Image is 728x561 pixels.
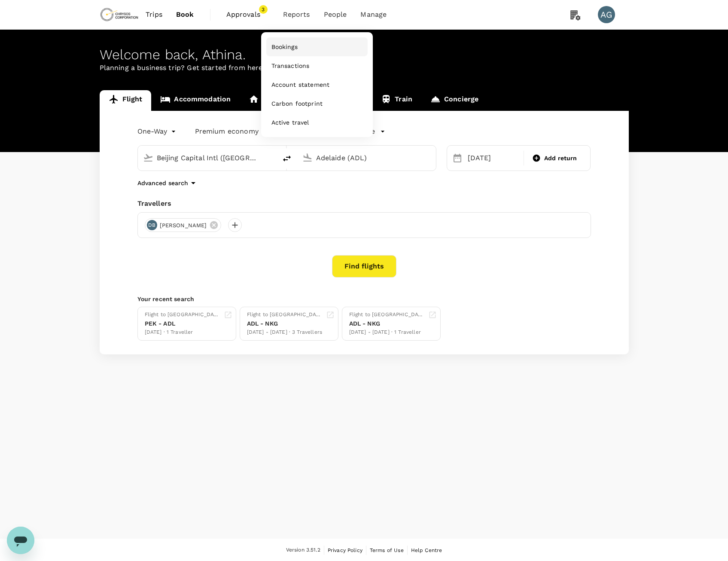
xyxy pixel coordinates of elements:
span: Privacy Policy [328,547,362,553]
span: Trips [146,9,162,20]
a: Carbon footprint [266,94,368,113]
a: Transactions [266,56,368,75]
span: Active travel [271,118,309,127]
div: PEK - ADL [145,319,220,328]
button: Open [271,157,272,159]
span: Bookings [271,43,298,51]
a: Concierge [421,90,487,111]
div: Travellers [137,198,591,209]
div: ADL - NKG [349,319,425,328]
input: Going to [316,151,418,165]
a: Terms of Use [370,546,404,555]
div: Flight to [GEOGRAPHIC_DATA] [145,311,220,319]
a: Long stay [240,90,305,111]
input: Depart from [157,151,259,165]
span: 3 [259,5,268,14]
a: Account statement [266,75,368,94]
div: [DATE] - [DATE] · 1 Traveller [349,328,425,337]
span: Approvals [226,9,269,20]
span: Book [176,9,194,20]
span: Account statement [271,80,330,89]
a: Bookings [266,37,368,56]
a: Active travel [266,113,368,132]
span: Help Centre [411,547,442,553]
button: Find flights [332,255,396,277]
p: Advanced search [137,179,188,187]
span: Add return [544,154,577,163]
span: Terms of Use [370,547,404,553]
a: Accommodation [151,90,240,111]
p: Your recent search [137,295,591,303]
a: Flight [100,90,152,111]
a: Privacy Policy [328,546,362,555]
button: Advanced search [137,178,198,188]
div: [DATE] [464,149,522,167]
div: Flight to [GEOGRAPHIC_DATA] [247,311,323,319]
span: Carbon footprint [271,99,323,108]
span: People [324,9,347,20]
button: Frequent flyer programme [286,126,385,137]
button: delete [277,148,297,169]
p: Planning a business trip? Get started from here. [100,63,629,73]
iframe: Button to launch messaging window [7,527,34,554]
a: Train [372,90,421,111]
div: One-Way [137,125,178,138]
div: Premium economy [195,125,269,138]
a: Help Centre [411,546,442,555]
span: Manage [360,9,387,20]
div: DB [147,220,157,230]
span: Reports [283,9,310,20]
span: Transactions [271,61,310,70]
button: Open [430,157,432,159]
span: [PERSON_NAME] [155,221,212,230]
img: Chrysos Corporation [100,5,139,24]
div: Welcome back , Athina . [100,47,629,63]
div: DB[PERSON_NAME] [145,218,222,232]
span: Version 3.51.2 [286,546,320,555]
div: [DATE] · 1 Traveller [145,328,220,337]
div: [DATE] - [DATE] · 3 Travellers [247,328,323,337]
div: ADL - NKG [247,319,323,328]
div: Flight to [GEOGRAPHIC_DATA] [349,311,425,319]
div: AG [598,6,615,23]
